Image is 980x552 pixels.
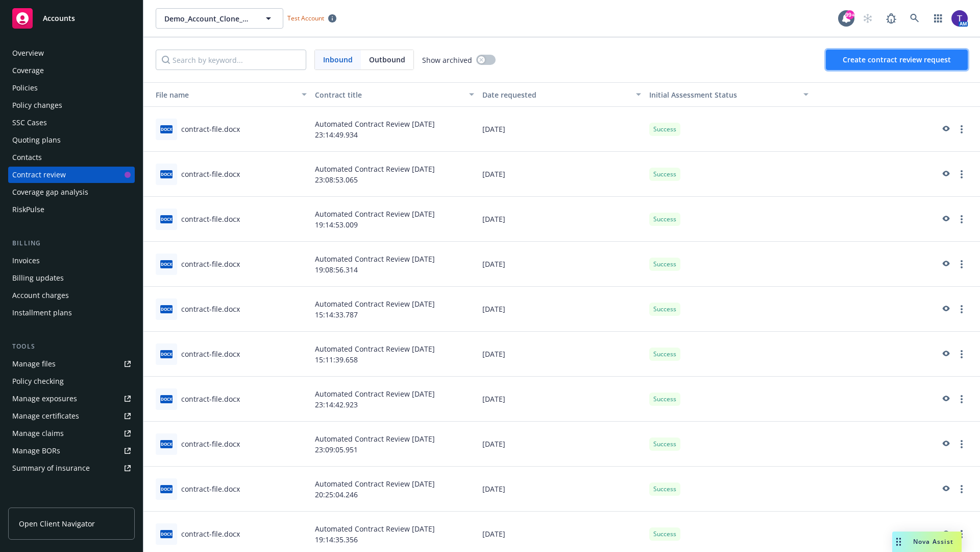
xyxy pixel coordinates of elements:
[12,356,56,372] div: Manage files
[8,201,135,218] a: RiskPulse
[478,467,646,512] div: [DATE]
[955,213,968,225] a: more
[12,45,44,61] div: Overview
[43,14,75,22] span: Accounts
[653,305,676,314] span: Success
[8,390,135,407] a: Manage exposures
[8,460,135,476] a: Summary of insurance
[369,54,405,65] span: Outbound
[12,460,90,476] div: Summary of insurance
[939,168,951,180] a: preview
[653,170,676,179] span: Success
[478,422,646,467] div: [DATE]
[12,252,40,269] div: Invoices
[653,395,676,404] span: Success
[482,89,630,100] div: Date requested
[8,270,135,286] a: Billing updates
[181,484,240,494] div: contract-file.docx
[8,132,135,148] a: Quoting plans
[8,497,135,507] div: Analytics hub
[955,483,968,495] a: more
[311,197,478,242] div: Automated Contract Review [DATE] 19:14:53.009
[955,438,968,450] a: more
[955,528,968,540] a: more
[181,259,240,269] div: contract-file.docx
[939,303,951,315] a: preview
[323,54,353,65] span: Inbound
[422,55,472,65] span: Show archived
[939,123,951,135] a: preview
[653,260,676,269] span: Success
[12,97,62,113] div: Policy changes
[361,50,413,70] span: Outbound
[164,13,253,24] span: Demo_Account_Clone_QA_CR_Tests_Prospect
[283,13,340,24] span: Test Account
[951,10,968,27] img: photo
[892,532,962,552] button: Nova Assist
[955,168,968,180] a: more
[653,350,676,359] span: Success
[939,483,951,495] a: preview
[955,348,968,360] a: more
[478,287,646,332] div: [DATE]
[12,443,60,459] div: Manage BORs
[156,8,283,29] button: Demo_Account_Clone_QA_CR_Tests_Prospect
[311,332,478,377] div: Automated Contract Review [DATE] 15:11:39.658
[160,350,173,358] span: docx
[12,373,64,389] div: Policy checking
[12,390,77,407] div: Manage exposures
[12,408,79,424] div: Manage certificates
[8,443,135,459] a: Manage BORs
[181,394,240,404] div: contract-file.docx
[160,215,173,223] span: docx
[160,440,173,448] span: docx
[478,242,646,287] div: [DATE]
[311,152,478,197] div: Automated Contract Review [DATE] 23:08:53.065
[955,393,968,405] a: more
[8,287,135,304] a: Account charges
[156,50,306,70] input: Search by keyword...
[19,518,95,529] span: Open Client Navigator
[904,8,925,29] a: Search
[311,467,478,512] div: Automated Contract Review [DATE] 20:25:04.246
[8,425,135,442] a: Manage claims
[478,332,646,377] div: [DATE]
[8,356,135,372] a: Manage files
[287,14,324,22] span: Test Account
[160,305,173,313] span: docx
[12,62,44,79] div: Coverage
[311,377,478,422] div: Automated Contract Review [DATE] 23:14:42.923
[315,50,361,70] span: Inbound
[311,287,478,332] div: Automated Contract Review [DATE] 15:14:33.787
[12,149,42,166] div: Contacts
[181,528,240,539] div: contract-file.docx
[8,305,135,321] a: Installment plans
[649,90,737,100] span: Initial Assessment Status
[881,8,901,29] a: Report a Bug
[845,10,854,19] div: 99+
[478,152,646,197] div: [DATE]
[8,114,135,131] a: SSC Cases
[478,82,646,107] button: Date requested
[649,89,797,100] div: Toggle SortBy
[181,214,240,224] div: contract-file.docx
[653,485,676,494] span: Success
[160,395,173,403] span: docx
[181,169,240,179] div: contract-file.docx
[939,213,951,225] a: preview
[12,287,69,304] div: Account charges
[12,80,38,96] div: Policies
[8,373,135,389] a: Policy checking
[939,348,951,360] a: preview
[653,440,676,449] span: Success
[478,197,646,242] div: [DATE]
[12,167,66,183] div: Contract review
[160,125,173,133] span: docx
[913,537,953,546] span: Nova Assist
[8,45,135,61] a: Overview
[8,341,135,352] div: Tools
[955,258,968,270] a: more
[12,425,64,442] div: Manage claims
[315,89,463,100] div: Contract title
[160,170,173,178] span: docx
